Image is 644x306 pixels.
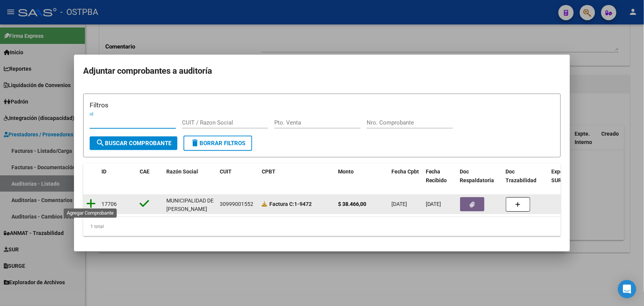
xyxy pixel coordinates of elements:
[140,168,150,175] span: CAE
[101,168,106,175] span: ID
[338,168,354,175] span: Monto
[457,164,503,189] datatable-header-cell: Doc Respaldatoria
[90,100,554,110] h3: Filtros
[552,168,586,183] span: Expediente SUR Asociado
[220,201,253,207] span: 30999001552
[391,168,419,175] span: Fecha Cpbt
[96,138,105,147] mat-icon: search
[426,168,447,183] span: Fecha Recibido
[190,140,245,147] span: Borrar Filtros
[549,164,591,189] datatable-header-cell: Expediente SUR Asociado
[184,136,252,151] button: Borrar Filtros
[166,196,214,214] div: MUNICIPALIDAD DE [PERSON_NAME]
[190,138,200,147] mat-icon: delete
[269,201,294,207] span: Factura C:
[259,164,335,189] datatable-header-cell: CPBT
[137,164,163,189] datatable-header-cell: CAE
[503,164,549,189] datatable-header-cell: Doc Trazabilidad
[460,168,494,183] span: Doc Respaldatoria
[506,168,537,183] span: Doc Trazabilidad
[269,201,312,207] strong: 1-9472
[262,168,275,175] span: CPBT
[98,164,137,189] datatable-header-cell: ID
[166,168,198,175] span: Razón Social
[163,164,217,189] datatable-header-cell: Razón Social
[388,164,423,189] datatable-header-cell: Fecha Cpbt
[83,217,561,236] div: 1 total
[391,201,407,207] span: [DATE]
[217,164,259,189] datatable-header-cell: CUIT
[83,64,561,78] h2: Adjuntar comprobantes a auditoría
[96,140,171,147] span: Buscar Comprobante
[220,168,232,175] span: CUIT
[423,164,457,189] datatable-header-cell: Fecha Recibido
[90,136,177,150] button: Buscar Comprobante
[426,201,441,207] span: [DATE]
[101,201,117,207] span: 17706
[335,164,388,189] datatable-header-cell: Monto
[618,280,636,298] div: Open Intercom Messenger
[338,201,366,207] strong: $ 38.466,00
